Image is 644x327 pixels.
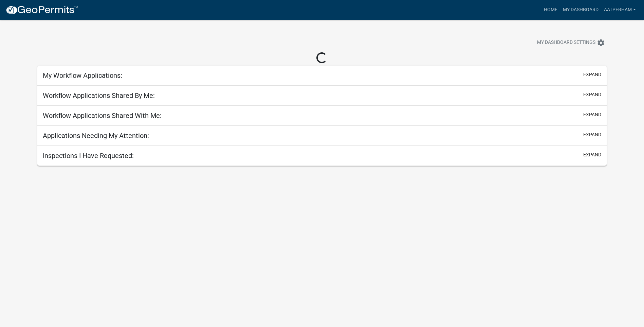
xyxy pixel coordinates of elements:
h5: Inspections I Have Requested: [43,152,134,160]
button: expand [583,71,601,78]
h5: Workflow Applications Shared With Me: [43,111,162,120]
a: Home [541,3,560,16]
i: settings [597,39,605,47]
h5: Applications Needing My Attention: [43,132,149,140]
a: AATPerham [601,3,639,16]
h5: Workflow Applications Shared By Me: [43,91,155,100]
button: expand [583,111,601,118]
span: My Dashboard Settings [537,39,595,47]
button: expand [583,151,601,158]
button: My Dashboard Settingssettings [532,36,610,49]
h5: My Workflow Applications: [43,71,122,80]
button: expand [583,91,601,98]
a: My Dashboard [560,3,601,16]
button: expand [583,131,601,138]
